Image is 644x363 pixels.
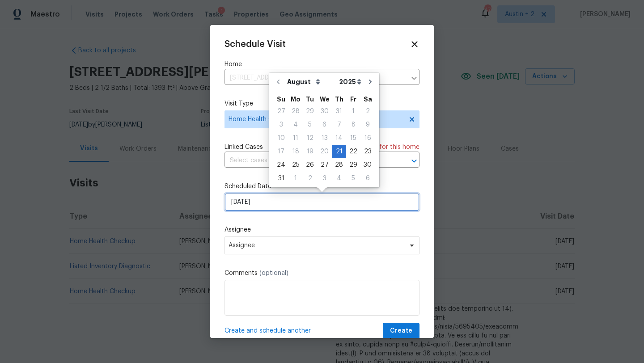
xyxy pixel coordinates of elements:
[360,105,375,118] div: 2
[360,159,375,171] div: 30
[337,75,364,89] select: Year
[274,132,288,144] div: 10
[288,132,303,144] div: 11
[332,172,346,185] div: 4
[303,172,317,185] div: Tue Sep 02 2025
[346,118,360,131] div: 8
[317,105,332,118] div: 30
[288,145,303,158] div: Mon Aug 18 2025
[288,159,303,171] div: 25
[335,96,343,102] abbr: Thursday
[346,132,360,144] div: 15
[274,105,288,118] div: Sun Jul 27 2025
[303,158,317,172] div: Tue Aug 26 2025
[360,172,375,185] div: Sat Sep 06 2025
[408,155,420,167] button: Open
[274,145,288,158] div: 17
[317,118,332,131] div: Wed Aug 06 2025
[288,118,303,131] div: 4
[274,118,288,131] div: 3
[360,118,375,131] div: 9
[360,145,375,158] div: 23
[317,105,332,118] div: Wed Jul 30 2025
[303,132,317,144] div: 12
[306,96,314,102] abbr: Tuesday
[288,131,303,145] div: Mon Aug 11 2025
[317,145,332,158] div: 20
[274,159,288,171] div: 24
[332,118,346,131] div: Thu Aug 07 2025
[274,105,288,118] div: 27
[346,158,360,172] div: Fri Aug 29 2025
[277,96,285,102] abbr: Sunday
[317,132,332,144] div: 13
[274,172,288,185] div: 31
[288,172,303,185] div: 1
[225,99,419,108] label: Visit Type
[390,325,412,337] span: Create
[346,159,360,171] div: 29
[303,105,317,118] div: Tue Jul 29 2025
[303,131,317,145] div: Tue Aug 12 2025
[317,118,332,131] div: 6
[303,145,317,158] div: 19
[303,145,317,158] div: Tue Aug 19 2025
[288,118,303,131] div: Mon Aug 04 2025
[360,172,375,185] div: 6
[288,105,303,118] div: Mon Jul 28 2025
[225,193,419,211] input: M/D/YYYY
[225,182,419,191] label: Scheduled Date
[229,242,404,249] span: Assignee
[225,326,311,335] span: Create and schedule another
[274,172,288,185] div: Sun Aug 31 2025
[346,145,360,158] div: 22
[271,73,285,91] button: Go to previous month
[360,131,375,145] div: Sat Aug 16 2025
[346,118,360,131] div: Fri Aug 08 2025
[317,172,332,185] div: Wed Sep 03 2025
[229,115,402,124] span: Home Health Checkup
[360,132,375,144] div: 16
[332,105,346,118] div: Thu Jul 31 2025
[332,131,346,145] div: Thu Aug 14 2025
[288,105,303,118] div: 28
[332,158,346,172] div: Thu Aug 28 2025
[274,158,288,172] div: Sun Aug 24 2025
[225,40,286,49] span: Schedule Visit
[303,172,317,185] div: 2
[360,105,375,118] div: Sat Aug 02 2025
[274,118,288,131] div: Sun Aug 03 2025
[346,131,360,145] div: Fri Aug 15 2025
[346,145,360,158] div: Fri Aug 22 2025
[364,96,372,102] abbr: Saturday
[332,118,346,131] div: 7
[346,105,360,118] div: Fri Aug 01 2025
[350,96,356,102] abbr: Friday
[332,132,346,144] div: 14
[303,118,317,131] div: Tue Aug 05 2025
[225,154,394,168] input: Select cases
[332,105,346,118] div: 31
[303,159,317,171] div: 26
[288,145,303,158] div: 18
[332,145,346,158] div: Thu Aug 21 2025
[364,73,377,91] button: Go to next month
[259,270,288,276] span: (optional)
[225,225,419,234] label: Assignee
[225,71,406,85] input: Enter in an address
[332,172,346,185] div: Thu Sep 04 2025
[274,131,288,145] div: Sun Aug 10 2025
[274,145,288,158] div: Sun Aug 17 2025
[317,172,332,185] div: 3
[225,143,263,152] span: Linked Cases
[346,172,360,185] div: Fri Sep 05 2025
[332,145,346,158] div: 21
[317,158,332,172] div: Wed Aug 27 2025
[346,105,360,118] div: 1
[291,96,301,102] abbr: Monday
[303,118,317,131] div: 5
[360,118,375,131] div: Sat Aug 09 2025
[317,145,332,158] div: Wed Aug 20 2025
[346,172,360,185] div: 5
[360,145,375,158] div: Sat Aug 23 2025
